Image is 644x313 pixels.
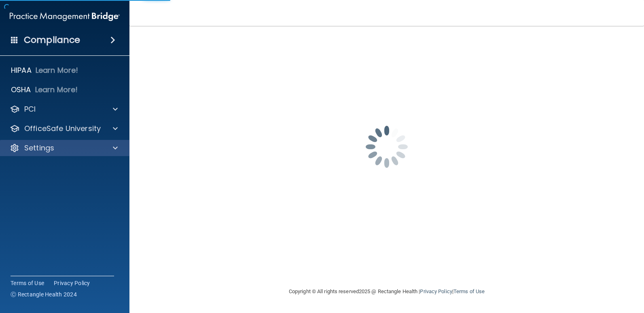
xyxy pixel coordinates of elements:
p: HIPAA [11,66,32,75]
p: Settings [24,143,54,153]
img: PMB logo [10,8,120,25]
p: Learn More! [35,85,78,95]
a: OfficeSafe University [10,124,118,133]
a: Settings [10,143,118,153]
span: Ⓒ Rectangle Health 2024 [11,290,77,298]
h4: Compliance [24,34,80,46]
a: PCI [10,104,118,114]
div: Copyright © All rights reserved 2025 @ Rectangle Health | | [239,279,534,305]
p: PCI [24,104,36,114]
a: Privacy Policy [420,288,452,294]
a: Privacy Policy [54,279,90,287]
a: Terms of Use [453,288,485,294]
p: Learn More! [36,66,78,75]
p: OfficeSafe University [24,124,101,133]
img: spinner.e123f6fc.gif [346,106,427,187]
a: Terms of Use [11,279,44,287]
p: OSHA [11,85,31,95]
